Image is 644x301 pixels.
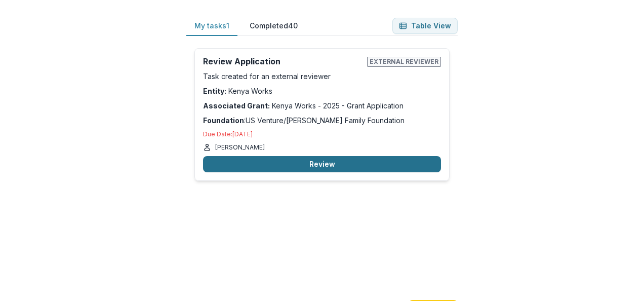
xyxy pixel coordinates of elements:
[392,18,458,34] button: Table View
[215,143,265,152] p: [PERSON_NAME]
[186,16,237,36] button: My tasks 1
[203,87,226,95] strong: Entity:
[203,116,244,125] strong: Foundation
[203,86,441,96] p: Kenya Works
[203,115,441,126] p: : US Venture/[PERSON_NAME] Family Foundation
[241,16,306,36] button: Completed 40
[367,57,441,67] span: External reviewer
[203,156,441,172] button: Review
[203,71,441,82] p: Task created for an external reviewer
[203,101,270,110] strong: Associated Grant:
[203,130,441,139] p: Due Date: [DATE]
[203,100,441,111] p: Kenya Works - 2025 - Grant Application
[203,57,363,66] h2: Review Application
